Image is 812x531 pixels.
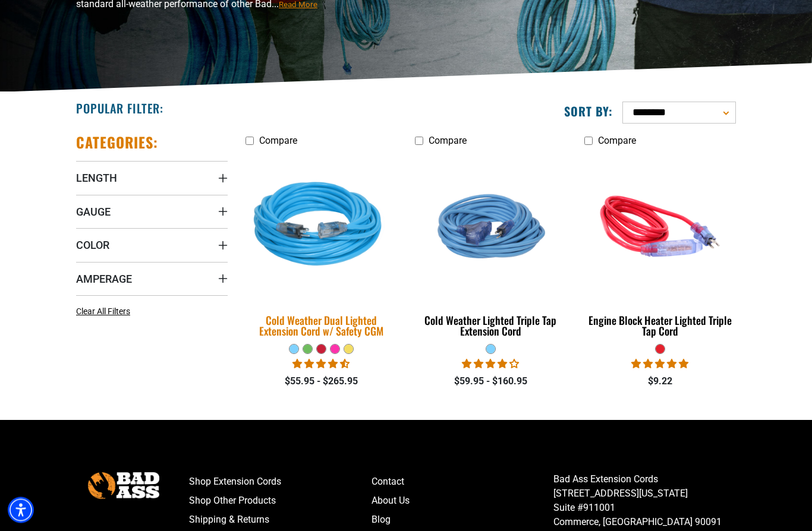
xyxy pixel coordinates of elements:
img: Bad Ass Extension Cords [88,473,159,500]
div: Cold Weather Lighted Triple Tap Extension Cord [415,315,566,337]
span: Gauge [76,206,111,219]
h2: Popular Filter: [76,101,163,116]
span: Amperage [76,273,132,286]
a: Blog [372,511,554,530]
span: Clear All Filters [76,307,130,317]
span: 4.18 stars [462,359,519,370]
p: Bad Ass Extension Cords [STREET_ADDRESS][US_STATE] Suite #911001 Commerce, [GEOGRAPHIC_DATA] 90091 [553,473,736,530]
span: Compare [598,135,636,147]
div: $59.95 - $160.95 [415,375,566,389]
span: Read More [279,1,317,10]
span: Compare [259,135,297,147]
summary: Length [76,162,228,195]
div: Cold Weather Dual Lighted Extension Cord w/ Safety CGM [246,315,397,337]
a: red Engine Block Heater Lighted Triple Tap Cord [584,153,736,344]
summary: Amperage [76,263,228,296]
span: Compare [429,135,467,147]
a: Light Blue Cold Weather Dual Lighted Extension Cord w/ Safety CGM [246,153,397,344]
label: Sort by: [564,104,613,119]
a: Clear All Filters [76,306,135,318]
span: 5.00 stars [631,359,688,370]
span: 4.62 stars [292,359,350,370]
a: Shop Extension Cords [189,473,372,492]
a: Shipping & Returns [189,511,372,530]
a: Light Blue Cold Weather Lighted Triple Tap Extension Cord [415,153,566,344]
img: Light Blue [416,159,565,295]
div: $9.22 [584,375,736,389]
a: Shop Other Products [189,492,372,511]
div: Accessibility Menu [8,497,34,523]
summary: Gauge [76,195,228,229]
span: Length [76,172,117,185]
div: Engine Block Heater Lighted Triple Tap Cord [584,315,736,337]
span: Color [76,239,109,252]
img: red [585,159,735,295]
img: Light Blue [238,151,405,303]
a: About Us [372,492,554,511]
div: $55.95 - $265.95 [246,375,397,389]
h2: Categories: [76,134,158,152]
summary: Color [76,229,228,262]
a: Contact [372,473,554,492]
